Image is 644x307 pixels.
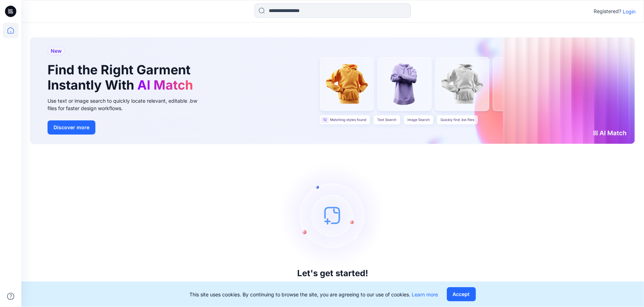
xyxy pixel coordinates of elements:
[48,62,196,93] h1: Find the Right Garment Instantly With
[279,162,386,268] img: empty-state-image.svg
[137,77,193,93] span: AI Match
[412,291,438,297] a: Learn more
[623,8,635,15] p: Login
[447,287,476,301] button: Accept
[190,291,438,298] p: This site uses cookies. By continuing to browse the site, you are agreeing to our use of cookies.
[594,7,621,16] p: Registered?
[297,268,368,278] h3: Let's get started!
[275,281,390,290] p: Click New to add a style or create a folder.
[48,120,95,135] button: Discover more
[48,97,207,112] div: Use text or image search to quickly locate relevant, editable .bw files for faster design workflows.
[51,47,62,55] span: New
